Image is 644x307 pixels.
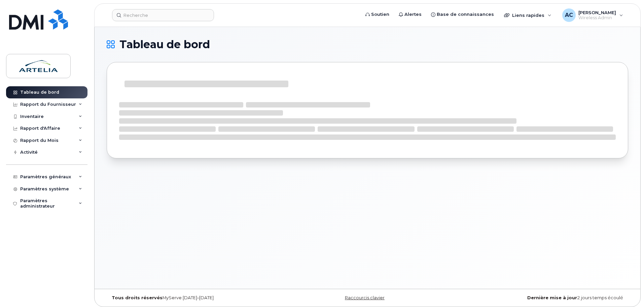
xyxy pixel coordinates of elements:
[107,295,281,301] div: MyServe [DATE]–[DATE]
[119,39,210,50] span: Tableau de bord
[345,295,385,300] a: Raccourcis clavier
[112,295,163,300] strong: Tous droits réservés
[527,295,577,300] strong: Dernière mise à jour
[454,295,628,301] div: 2 jours temps écoulé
